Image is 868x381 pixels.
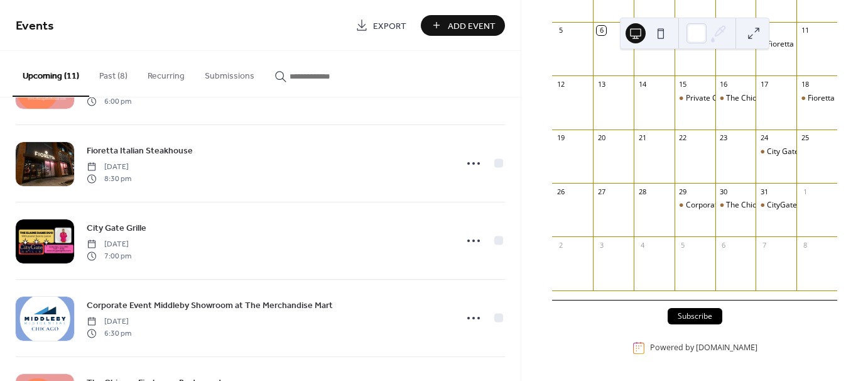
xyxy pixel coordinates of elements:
div: 2 [556,240,565,250]
button: Submissions [195,51,264,96]
div: 11 [800,26,810,35]
div: 25 [800,133,810,143]
div: 1 [800,187,810,196]
span: Export [373,19,406,33]
span: Events [16,14,54,38]
div: The Chicago Firehouse Restaurant [715,200,756,211]
div: 20 [597,133,606,143]
span: [DATE] [87,316,131,328]
div: 31 [759,187,769,196]
div: 28 [637,187,647,196]
div: 22 [678,133,688,143]
button: Subscribe [668,308,722,324]
div: 29 [678,187,688,196]
div: 6 [719,240,729,250]
a: Fioretta Italian Steakhouse [87,143,193,158]
span: 7:00 pm [87,250,131,262]
div: 24 [759,133,769,143]
div: 18 [800,79,810,89]
a: Export [346,15,416,36]
div: 13 [597,79,606,89]
div: Private Corporate Event [675,93,715,104]
button: Past (8) [89,51,138,96]
div: 6 [597,26,606,35]
div: 7 [759,240,769,250]
span: Add Event [448,19,496,33]
div: Private Corporate Event [686,93,769,104]
div: 19 [556,133,565,143]
div: CityGate Grille [756,200,796,211]
div: The Chicago Firehouse Restaurant [726,93,846,104]
button: Recurring [138,51,195,96]
div: 14 [637,79,647,89]
div: 27 [597,187,606,196]
div: 17 [759,79,769,89]
div: 4 [637,240,647,250]
div: 23 [719,133,729,143]
a: City Gate Grille [87,221,146,235]
div: 15 [678,79,688,89]
div: 26 [556,187,565,196]
span: 6:00 pm [87,96,131,107]
span: 8:30 pm [87,173,131,184]
button: Add Event [421,15,505,36]
div: Corporate Event Middleby Showroom at The Merchandise Mart [675,200,715,211]
span: [DATE] [87,239,131,250]
div: 3 [597,240,606,250]
div: CityGate Grille [767,200,818,211]
div: 5 [556,26,565,35]
div: 5 [678,240,688,250]
a: [DOMAIN_NAME] [696,343,757,353]
div: 21 [637,133,647,143]
span: Corporate Event Middleby Showroom at The Merchandise Mart [87,299,333,312]
div: Powered by [650,343,757,353]
button: Upcoming (11) [13,51,89,97]
a: Corporate Event Middleby Showroom at The Merchandise Mart [87,298,333,312]
span: City Gate Grille [87,222,146,235]
div: Fioretta Italian Steakhouse [756,39,796,50]
div: City Gate Grille [767,146,820,157]
span: 6:30 pm [87,328,131,339]
div: 30 [719,187,729,196]
div: Fioretta Italian Steakhouse [796,93,837,104]
div: 12 [556,79,565,89]
div: The Chicago Firehouse Restaurant [726,200,846,211]
div: 16 [719,79,729,89]
div: The Chicago Firehouse Restaurant [715,93,756,104]
div: 8 [800,240,810,250]
span: [DATE] [87,162,131,173]
span: Fioretta Italian Steakhouse [87,145,193,158]
div: City Gate Grille [756,146,796,157]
